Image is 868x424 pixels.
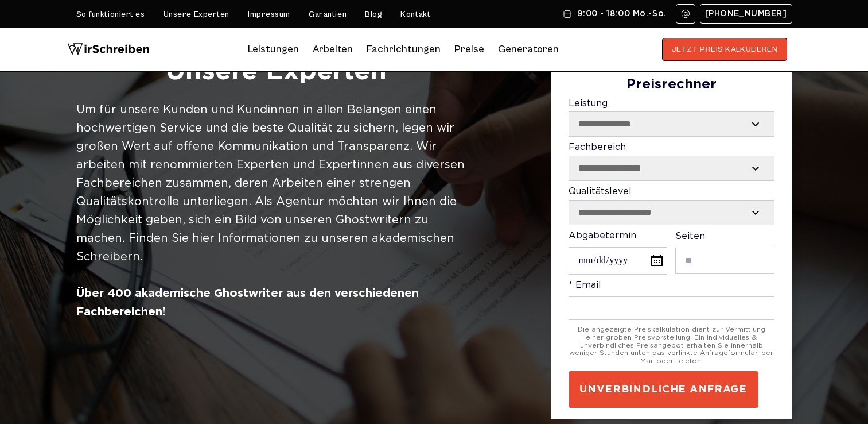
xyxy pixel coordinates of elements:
[569,247,667,274] input: Abgabetermin
[675,232,705,241] span: Seiten
[569,280,774,320] label: * Email
[367,40,441,59] a: Fachrichtungen
[76,288,419,317] b: Über 400 akademische Ghostwriter aus den verschiedenen Fachbereichen!
[569,371,758,408] button: UNVERBINDLICHE ANFRAGE
[76,10,145,19] a: So funktioniert es
[569,112,774,136] select: Leistung
[569,99,774,137] label: Leistung
[400,10,430,19] a: Kontakt
[569,296,774,320] input: * Email
[76,101,476,321] div: Um für unsere Kunden und Kundinnen in allen Belangen einen hochwertigen Service und die beste Qua...
[569,231,667,275] label: Abgabetermin
[569,201,774,225] select: Qualitätslevel
[313,40,353,59] a: Arbeiten
[579,383,747,396] span: UNVERBINDLICHE ANFRAGE
[365,10,382,19] a: Blog
[569,77,774,93] div: Preisrechner
[454,43,484,55] a: Preise
[569,142,774,181] label: Fachbereich
[569,156,774,180] select: Fachbereich
[577,9,666,18] span: 9:00 - 18:00 Mo.-So.
[569,77,774,408] form: Contact form
[681,9,690,18] img: Email
[248,10,290,19] a: Impressum
[705,9,787,18] span: [PHONE_NUMBER]
[498,40,559,59] a: Generatoren
[248,40,299,59] a: Leistungen
[569,326,774,365] div: Die angezeigte Preiskalkulation dient zur Vermittlung einer groben Preisvorstellung. Ein individu...
[67,38,150,61] img: logo wirschreiben
[569,187,774,225] label: Qualitätslevel
[309,10,347,19] a: Garantien
[164,10,229,19] a: Unsere Experten
[562,9,573,18] img: Schedule
[700,4,792,24] a: [PHONE_NUMBER]
[662,38,788,61] button: JETZT PREIS KALKULIEREN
